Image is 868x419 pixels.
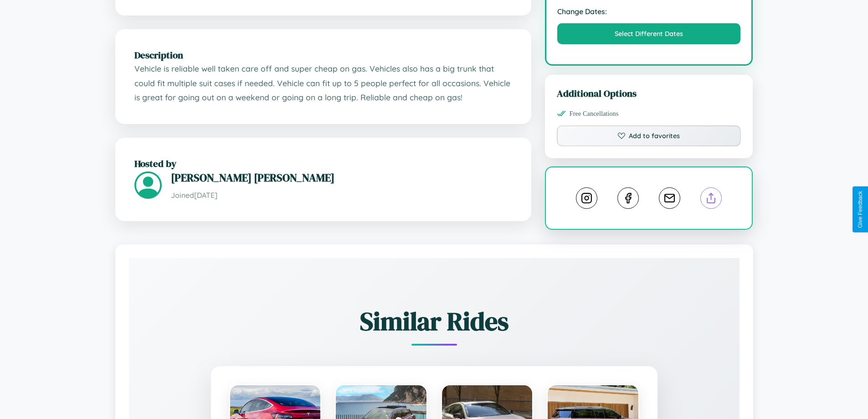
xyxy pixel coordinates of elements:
strong: Change Dates: [557,7,741,16]
h2: Similar Rides [161,304,708,339]
h3: Additional Options [557,87,741,100]
h3: [PERSON_NAME] [PERSON_NAME] [171,170,512,185]
h2: Description [134,48,512,62]
p: Joined [DATE] [171,189,512,202]
h2: Hosted by [134,157,512,170]
button: Select Different Dates [557,23,741,44]
div: Give Feedback [857,191,863,228]
p: Vehicle is reliable well taken care off and super cheap on gas. Vehicles also has a big trunk tha... [134,62,512,105]
span: Free Cancellations [570,110,619,118]
button: Add to favorites [557,125,741,146]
